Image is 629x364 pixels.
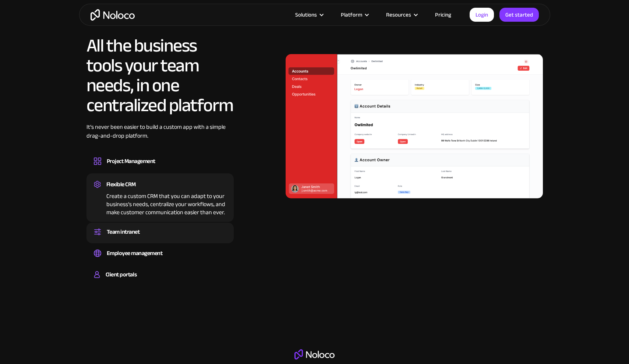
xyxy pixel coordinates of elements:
div: Platform [332,10,377,20]
div: Resources [377,10,426,20]
div: Design custom project management tools to speed up workflows, track progress, and optimize your t... [94,167,226,169]
div: Employee management [107,248,163,259]
div: Easily manage employee information, track performance, and handle HR tasks from a single platform. [94,259,226,261]
div: Solutions [286,10,332,20]
div: Client portals [106,269,137,280]
div: Solutions [295,10,317,20]
div: Flexible CRM [106,179,136,190]
div: Resources [386,10,411,20]
a: Pricing [426,10,460,20]
div: Create a custom CRM that you can adapt to your business’s needs, centralize your workflows, and m... [94,190,226,216]
div: Platform [341,10,362,20]
div: Project Management [107,156,155,167]
a: home [91,9,135,21]
h2: All the business tools your team needs, in one centralized platform [86,36,234,115]
div: Build a secure, fully-branded, and personalized client portal that lets your customers self-serve. [94,280,226,282]
div: It’s never been easier to build a custom app with a simple drag-and-drop platform. [86,123,234,151]
a: Login [470,8,494,22]
div: Set up a central space for your team to collaborate, share information, and stay up to date on co... [94,237,226,240]
div: Team intranet [107,226,140,237]
a: Get started [499,8,539,22]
